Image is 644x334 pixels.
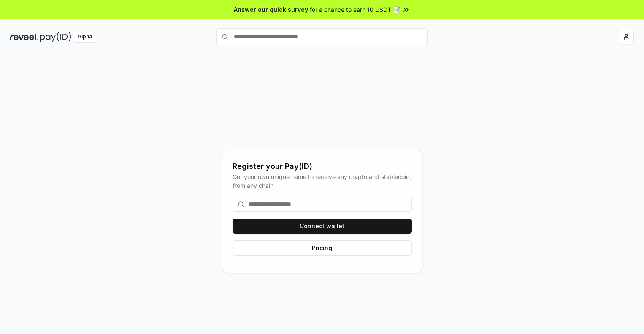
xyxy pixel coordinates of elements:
button: Connect wallet [233,219,412,234]
span: Answer our quick survey [234,5,308,14]
img: pay_id [40,32,71,42]
span: for a chance to earn 10 USDT 📝 [310,5,400,14]
img: reveel_dark [10,32,38,42]
button: Pricing [233,240,412,256]
div: Register your Pay(ID) [233,160,412,172]
div: Alpha [73,32,97,42]
div: Get your own unique name to receive any crypto and stablecoin, from any chain [233,172,412,190]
